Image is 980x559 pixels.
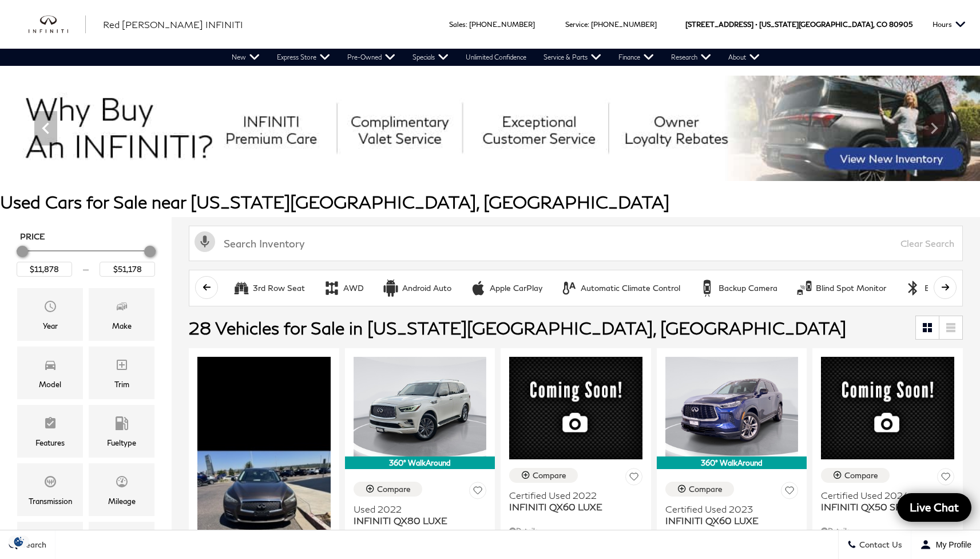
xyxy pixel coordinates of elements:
[719,283,777,293] div: Backup Camera
[937,468,954,489] button: Save Vehicle
[509,526,642,536] div: Pricing Details - INFINITI QX60 LUXE
[43,414,57,436] span: Features
[43,320,58,332] div: Year
[561,279,578,297] div: Automatic Climate Control
[34,111,57,145] div: Previous
[821,501,946,513] span: INFINITI QX50 SPORT
[100,262,155,277] input: Maximum
[107,436,136,449] div: Fueltype
[509,501,634,513] span: INFINITI QX60 LUXE
[268,49,339,66] a: Express Store
[404,49,457,66] a: Specials
[821,357,954,459] img: 2024 INFINITI QX50 SPORT
[565,20,588,29] span: Service
[17,463,83,516] div: TransmissionTransmission
[509,490,642,513] a: Certified Used 2022INFINITI QX60 LUXE
[665,503,790,515] span: Certified Used 2023
[17,288,83,341] div: YearYear
[665,482,734,497] button: Compare Vehicle
[904,500,965,514] span: Live Chat
[343,283,364,293] div: AWD
[39,378,61,391] div: Model
[29,495,72,507] div: Transmission
[934,276,957,299] button: scroll right
[345,456,495,469] div: 360° WalkAround
[789,276,892,300] button: Blind Spot MonitorBlind Spot Monitor
[689,484,723,494] div: Compare
[43,472,57,495] span: Transmission
[43,355,57,378] span: Model
[195,231,215,252] svg: Click to toggle on voice search
[323,279,340,297] div: AWD
[354,503,487,526] a: Used 2022INFINITI QX80 LUXE
[233,279,250,297] div: 3rd Row Seat
[781,482,798,503] button: Save Vehicle
[354,357,487,456] img: 2022 INFINITI QX80 LUXE
[144,246,156,257] div: Maximum Price
[18,540,46,550] span: Search
[509,490,634,501] span: Certified Used 2022
[685,20,912,29] a: [STREET_ADDRESS] • [US_STATE][GEOGRAPHIC_DATA], CO 80905
[469,482,486,503] button: Save Vehicle
[17,242,155,277] div: Price
[844,470,878,481] div: Compare
[469,20,535,29] a: [PHONE_NUMBER]
[29,15,86,34] a: infiniti
[821,490,946,501] span: Certified Used 2024
[925,283,962,293] div: Bluetooth
[911,530,980,559] button: Open user profile menu
[581,283,680,293] div: Automatic Climate Control
[227,276,311,300] button: 3rd Row Seat3rd Row Seat
[490,283,542,293] div: Apple CarPlay
[317,276,370,300] button: AWDAWD
[339,49,404,66] a: Pre-Owned
[29,15,86,34] img: INFINITI
[115,297,129,320] span: Make
[665,515,790,526] span: INFINITI QX60 LUXE
[699,279,716,297] div: Backup Camera
[103,19,243,30] span: Red [PERSON_NAME] INFINITI
[112,320,132,332] div: Make
[821,468,890,483] button: Compare Vehicle
[931,540,971,549] span: My Profile
[189,317,846,338] span: 28 Vehicles for Sale in [US_STATE][GEOGRAPHIC_DATA], [GEOGRAPHIC_DATA]
[904,279,922,297] div: Bluetooth
[692,276,784,300] button: Backup CameraBackup Camera
[657,456,807,469] div: 360° WalkAround
[898,276,968,300] button: BluetoothBluetooth
[457,49,535,66] a: Unlimited Confidence
[665,357,799,456] img: 2023 INFINITI QX60 LUXE
[115,414,129,436] span: Fueltype
[856,540,902,550] span: Contact Us
[535,49,610,66] a: Service & Parts
[470,279,487,297] div: Apple CarPlay
[20,231,152,242] h5: Price
[466,20,467,29] span: :
[402,283,451,293] div: Android Auto
[509,160,520,171] span: Go to slide 4
[223,49,268,66] a: New
[6,536,32,548] img: Opt-Out Icon
[449,20,466,29] span: Sales
[610,49,662,66] a: Finance
[17,262,72,277] input: Minimum
[253,283,305,293] div: 3rd Row Seat
[89,347,154,399] div: TrimTrim
[796,279,813,297] div: Blind Spot Monitor
[897,493,971,522] a: Live Chat
[463,276,549,300] button: Apple CarPlayApple CarPlay
[223,49,768,66] nav: Main Navigation
[6,536,32,548] section: Click to Open Cookie Consent Modal
[114,378,129,391] div: Trim
[17,347,83,399] div: ModelModel
[461,160,472,171] span: Go to slide 1
[89,288,154,341] div: MakeMake
[720,49,768,66] a: About
[509,357,642,459] img: 2022 INFINITI QX60 LUXE
[354,515,478,526] span: INFINITI QX80 LUXE
[35,436,65,449] div: Features
[354,482,422,497] button: Compare Vehicle
[662,49,720,66] a: Research
[382,279,399,297] div: Android Auto
[115,355,129,378] span: Trim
